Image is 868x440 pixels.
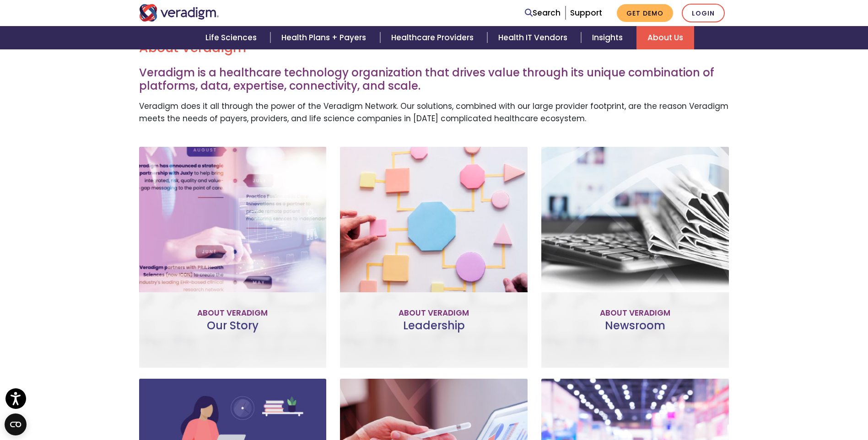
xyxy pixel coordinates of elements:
[347,307,520,319] p: About Veradigm
[139,66,729,93] h3: Veradigm is a healthcare technology organization that drives value through its unique combination...
[487,26,581,49] a: Health IT Vendors
[549,319,722,346] h3: Newsroom
[570,7,602,18] a: Support
[270,26,380,49] a: Health Plans + Payers
[139,4,219,21] img: Veradigm logo
[636,26,694,49] a: About Us
[194,26,270,49] a: Life Sciences
[380,26,487,49] a: Healthcare Providers
[525,7,561,19] a: Search
[347,319,520,346] h3: Leadership
[146,319,319,346] h3: Our Story
[682,4,725,22] a: Login
[139,100,729,125] p: Veradigm does it all through the power of the Veradigm Network. Our solutions, combined with our ...
[549,307,722,319] p: About Veradigm
[5,413,27,435] button: Open CMP widget
[617,4,673,22] a: Get Demo
[581,26,636,49] a: Insights
[146,307,319,319] p: About Veradigm
[139,40,729,56] h2: About Veradigm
